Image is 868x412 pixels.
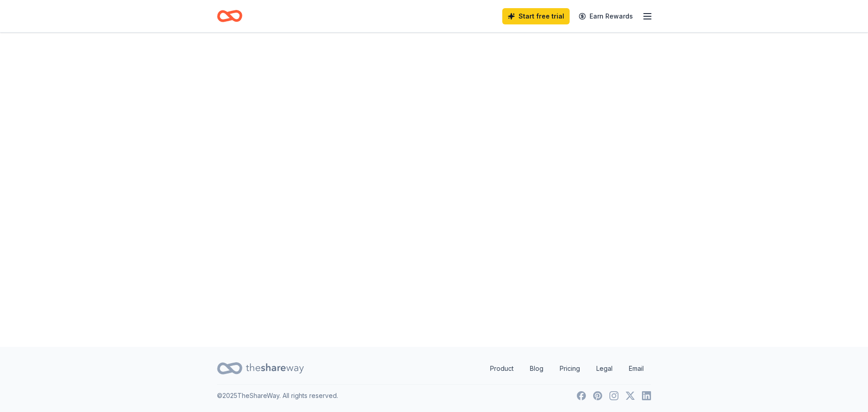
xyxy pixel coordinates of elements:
a: Start free trial [502,8,570,24]
a: Pricing [552,360,587,378]
a: Legal [589,360,620,378]
a: Home [217,5,242,27]
a: Product [483,360,521,378]
p: © 2025 TheShareWay. All rights reserved. [217,390,338,401]
nav: quick links [483,360,651,378]
a: Blog [523,360,551,378]
a: Earn Rewards [573,8,638,24]
a: Email [622,360,651,378]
